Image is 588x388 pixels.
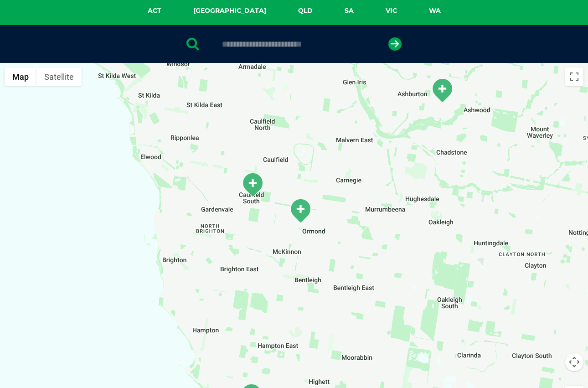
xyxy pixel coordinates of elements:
button: Show street map [5,67,36,86]
a: [GEOGRAPHIC_DATA] [177,5,282,16]
div: Glen Eira [289,198,312,223]
div: Caulfield South [241,172,264,197]
a: ACT [132,5,177,16]
a: WA [413,5,457,16]
button: Toggle fullscreen view [565,67,583,86]
a: QLD [282,5,329,16]
a: SA [329,5,370,16]
button: Show satellite imagery [36,67,82,86]
a: VIC [370,5,413,16]
button: Map camera controls [565,353,583,371]
div: Ashburton [431,78,454,103]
